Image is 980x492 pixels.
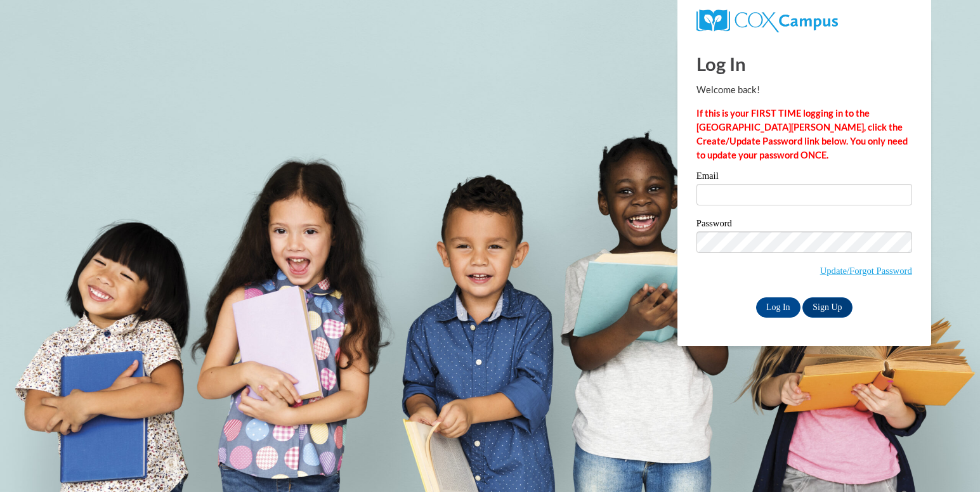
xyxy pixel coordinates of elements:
a: Update/Forgot Password [820,266,912,276]
label: Password [696,219,912,231]
img: COX Campus [696,10,838,32]
strong: If this is your FIRST TIME logging in to the [GEOGRAPHIC_DATA][PERSON_NAME], click the Create/Upd... [696,108,908,160]
label: Email [696,171,912,184]
h1: Log In [696,51,912,77]
p: Welcome back! [696,83,912,97]
a: Sign Up [802,297,852,318]
a: COX Campus [696,15,838,25]
input: Log In [756,297,800,318]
